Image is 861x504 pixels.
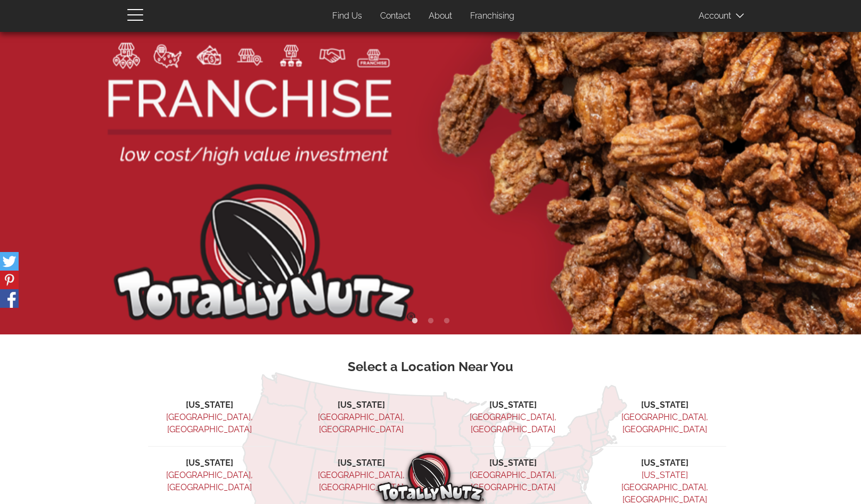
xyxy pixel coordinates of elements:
a: [GEOGRAPHIC_DATA], [GEOGRAPHIC_DATA] [166,470,253,492]
li: [US_STATE] [452,457,575,469]
li: [US_STATE] [452,399,575,411]
img: Totally Nutz Logo [378,453,484,501]
a: [GEOGRAPHIC_DATA], [GEOGRAPHIC_DATA] [470,412,556,434]
li: [US_STATE] [148,457,271,469]
a: Franchising [462,6,522,27]
li: [US_STATE] [148,399,271,411]
li: [US_STATE] [603,457,726,469]
a: [GEOGRAPHIC_DATA], [GEOGRAPHIC_DATA] [470,470,556,492]
a: Find Us [324,6,370,27]
a: About [421,6,460,27]
a: [GEOGRAPHIC_DATA], [GEOGRAPHIC_DATA] [318,412,405,434]
a: [GEOGRAPHIC_DATA], [GEOGRAPHIC_DATA] [318,470,405,492]
li: [US_STATE] [300,399,423,411]
li: [US_STATE] [603,399,726,411]
li: [US_STATE] [300,457,423,469]
button: 2 of 3 [425,316,436,326]
a: [GEOGRAPHIC_DATA], [GEOGRAPHIC_DATA] [166,412,253,434]
a: Contact [372,6,419,27]
button: 3 of 3 [441,316,452,326]
a: [GEOGRAPHIC_DATA], [GEOGRAPHIC_DATA] [621,412,708,434]
h3: Select a Location Near You [135,360,726,374]
button: 1 of 3 [409,316,420,326]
